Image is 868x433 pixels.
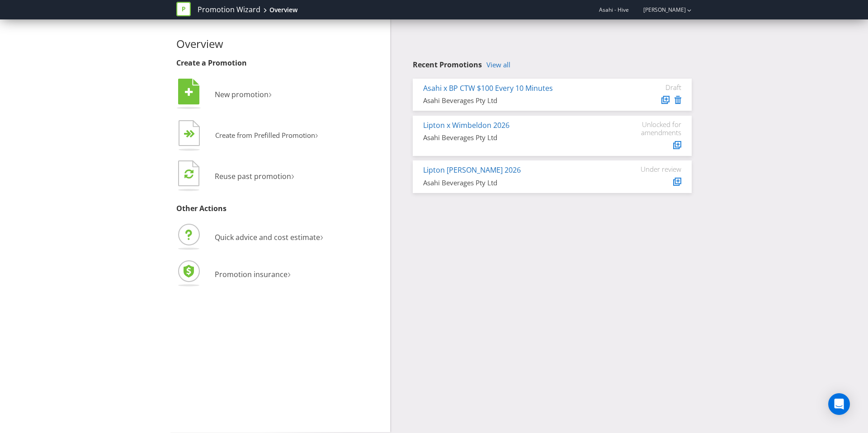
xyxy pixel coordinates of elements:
a: Lipton [PERSON_NAME] 2026 [423,165,521,175]
span: Create from Prefilled Promotion [215,131,315,140]
div: Overview [269,5,297,14]
span: Asahi - Hive [599,6,629,14]
span: › [288,266,291,281]
div: Under review [627,165,681,173]
a: View all [486,61,510,69]
a: Asahi x BP CTW $100 Every 10 Minutes [423,83,553,93]
a: Promotion insurance› [176,269,291,279]
tspan:  [184,169,193,179]
div: Asahi Beverages Pty Ltd [423,178,613,188]
span: Promotion insurance [215,269,288,279]
h3: Create a Promotion [176,59,383,67]
tspan:  [185,87,193,97]
a: Quick advice and cost estimate› [176,232,323,242]
span: New promotion [215,89,269,99]
span: › [320,229,323,244]
span: Reuse past promotion [215,171,291,181]
h3: Other Actions [176,205,383,213]
div: Unlocked for amendments [627,120,681,136]
h2: Overview [176,38,383,50]
a: Promotion Wizard [198,5,260,15]
div: Draft [627,83,681,91]
span: › [269,86,272,101]
button: Create from Prefilled Promotion› [176,118,319,154]
span: Quick advice and cost estimate [215,232,320,242]
span: › [291,168,294,183]
tspan:  [189,130,195,138]
span: Recent Promotions [413,60,482,70]
a: Lipton x Wimbeldon 2026 [423,120,509,130]
a: [PERSON_NAME] [634,6,686,14]
div: Asahi Beverages Pty Ltd [423,133,613,142]
span: › [315,127,318,141]
div: Asahi Beverages Pty Ltd [423,96,613,105]
div: Open Intercom Messenger [828,393,850,415]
